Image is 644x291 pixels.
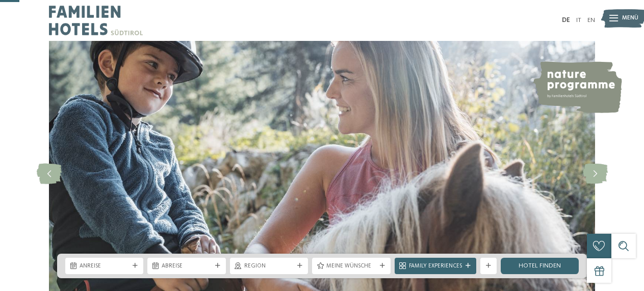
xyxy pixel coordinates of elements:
span: Menü [622,14,638,23]
img: nature programme by Familienhotels Südtirol [532,61,622,113]
a: IT [576,17,581,24]
span: Region [244,262,294,271]
a: Hotel finden [501,258,579,274]
a: DE [562,17,570,24]
span: Meine Wünsche [326,262,376,271]
span: Family Experiences [409,262,462,271]
span: Abreise [162,262,211,271]
a: EN [587,17,595,24]
span: Anreise [80,262,129,271]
